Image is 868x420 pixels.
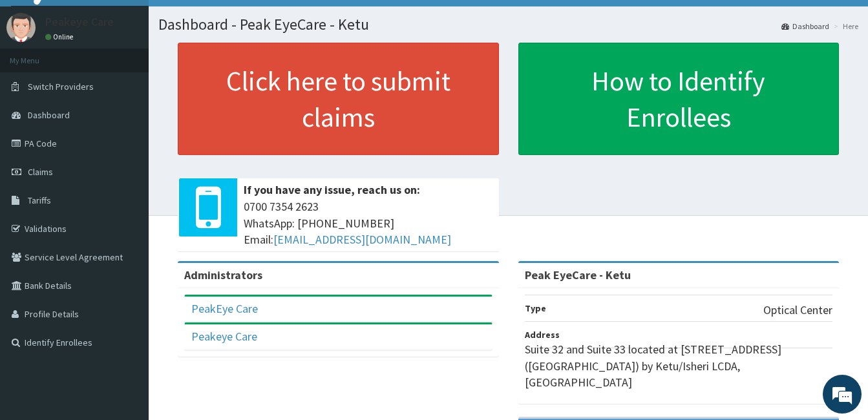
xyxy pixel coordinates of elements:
[781,21,829,32] a: Dashboard
[831,21,858,32] li: Here
[28,81,94,92] span: Switch Providers
[28,166,53,178] span: Claims
[45,32,76,41] a: Online
[525,302,546,314] b: Type
[518,43,840,155] a: How to Identify Enrollees
[28,109,70,121] span: Dashboard
[191,301,258,316] a: PeakEye Care
[178,43,499,155] a: Click here to submit claims
[244,198,492,248] span: 0700 7354 2623 WhatsApp: [PHONE_NUMBER] Email:
[763,302,832,319] p: Optical Center
[273,232,451,247] a: [EMAIL_ADDRESS][DOMAIN_NAME]
[525,329,560,341] b: Address
[525,268,631,282] strong: Peak EyeCare - Ketu
[244,182,420,197] b: If you have any issue, reach us on:
[6,13,36,42] img: User Image
[158,16,858,33] h1: Dashboard - Peak EyeCare - Ketu
[525,341,833,391] p: Suite 32 and Suite 33 located at [STREET_ADDRESS] ([GEOGRAPHIC_DATA]) by Ketu/Isheri LCDA, [GEOGR...
[191,329,257,344] a: Peakeye Care
[184,268,262,282] b: Administrators
[28,194,51,206] span: Tariffs
[45,16,114,28] p: Peakeye Care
